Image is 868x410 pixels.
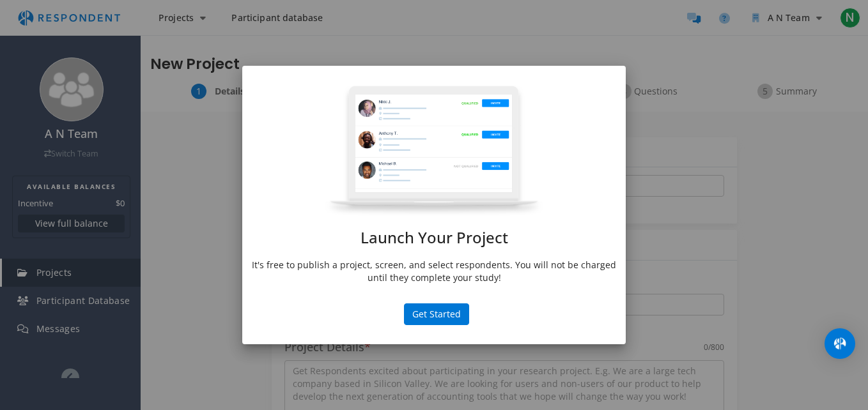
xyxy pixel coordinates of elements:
[252,259,616,284] p: It's free to publish a project, screen, and select respondents. You will not be charged until the...
[252,229,616,246] h1: Launch Your Project
[825,328,855,359] div: Open Intercom Messenger
[325,85,543,216] img: project-modal.png
[242,66,626,345] md-dialog: Launch Your ...
[404,303,469,325] button: Get Started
